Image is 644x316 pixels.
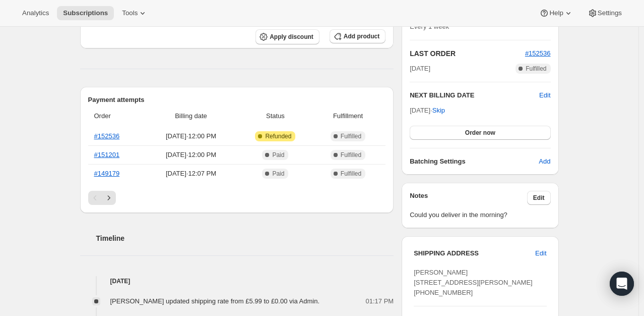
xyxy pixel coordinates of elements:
button: Add [533,153,556,170]
span: [DATE] [410,64,430,74]
a: #152536 [94,132,120,140]
a: #152536 [525,49,551,57]
h6: Batching Settings [410,156,539,167]
span: Subscriptions [63,9,108,17]
button: Edit [539,90,550,100]
span: Add product [344,32,379,40]
span: Analytics [22,9,49,17]
span: [DATE] · 12:00 PM [148,131,234,141]
span: Edit [535,248,546,258]
div: Open Intercom Messenger [610,272,634,296]
span: [PERSON_NAME] [STREET_ADDRESS][PERSON_NAME] [PHONE_NUMBER] [414,269,533,296]
span: 01:17 PM [366,296,394,306]
h2: Timeline [96,233,394,243]
span: Fulfilled [526,65,546,73]
button: Edit [527,191,551,205]
h2: NEXT BILLING DATE [410,90,539,100]
th: Order [88,105,145,127]
span: Edit [533,194,545,202]
span: Fulfilled [341,170,361,178]
span: Skip [432,106,445,116]
button: Subscriptions [57,6,114,20]
span: Help [549,9,563,17]
button: Apply discount [255,29,319,44]
h2: Payment attempts [88,95,386,105]
span: Apply discount [270,33,313,41]
span: [DATE] · 12:00 PM [148,150,234,160]
span: Fulfillment [316,111,379,121]
a: #151201 [94,151,120,159]
button: Tools [116,6,154,20]
span: Billing date [148,111,234,121]
span: Paid [272,170,284,178]
a: #149179 [94,170,120,177]
span: Settings [598,9,622,17]
span: Fulfilled [341,132,361,140]
button: Order now [410,126,550,140]
h3: Notes [410,191,527,205]
h4: [DATE] [80,276,394,286]
button: #152536 [525,48,551,59]
span: [PERSON_NAME] updated shipping rate from £5.99 to £0.00 via Admin. [110,297,320,305]
button: Add product [330,29,385,43]
span: Paid [272,151,284,159]
h2: LAST ORDER [410,48,525,59]
span: Order now [465,129,495,137]
span: Could you deliver in the morning? [410,210,550,220]
button: Next [102,191,116,205]
nav: Pagination [88,191,386,205]
span: Refunded [265,132,291,140]
span: Tools [122,9,138,17]
span: Add [539,156,550,167]
button: Edit [529,245,552,261]
button: Help [533,6,579,20]
button: Settings [582,6,628,20]
span: [DATE] · 12:07 PM [148,169,234,179]
button: Analytics [16,6,55,20]
span: Fulfilled [341,151,361,159]
span: [DATE] · [410,107,445,114]
button: Skip [426,102,451,119]
h3: SHIPPING ADDRESS [414,248,535,258]
span: Status [240,111,310,121]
